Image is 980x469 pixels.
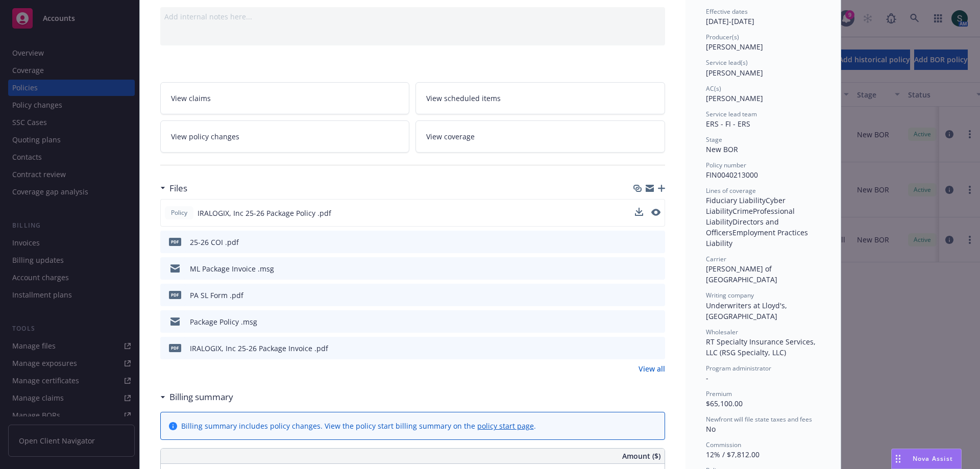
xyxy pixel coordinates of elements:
[706,424,716,434] span: No
[706,84,721,93] span: AC(s)
[706,415,812,424] span: Newfront will file state taxes and fees
[622,451,660,461] span: Amount ($)
[706,337,818,357] span: RT Specialty Insurance Services, LLC (RSG Specialty, LLC)
[706,161,746,169] span: Policy number
[706,399,743,408] span: $65,100.00
[160,390,233,404] div: Billing summary
[635,237,644,248] button: download file
[169,208,189,217] span: Policy
[706,364,771,373] span: Program administrator
[706,440,741,449] span: Commission
[706,228,810,248] span: Employment Practices Liability
[706,144,738,154] span: New BOR
[181,421,536,431] div: Billing summary includes policy changes. View the policy start billing summary on the .
[706,7,748,16] span: Effective dates
[635,208,643,216] button: download file
[652,290,661,301] button: preview file
[891,449,962,469] button: Nova Assist
[706,119,750,129] span: ERS - FI - ERS
[635,290,644,301] button: download file
[892,449,904,468] div: Drag to move
[706,68,763,78] span: [PERSON_NAME]
[190,316,257,327] div: Package Policy .msg
[169,291,181,299] span: pdf
[190,290,243,301] div: PA SL Form .pdf
[706,389,732,398] span: Premium
[732,206,753,216] span: Crime
[706,33,739,41] span: Producer(s)
[706,301,789,321] span: Underwriters at Lloyd's, [GEOGRAPHIC_DATA]
[169,344,181,352] span: pdf
[652,343,661,354] button: preview file
[477,421,534,431] a: policy start page
[706,450,759,459] span: 12% / $7,812.00
[706,373,708,383] span: -
[706,255,726,263] span: Carrier
[706,110,757,118] span: Service lead team
[198,208,331,218] span: IRALOGIX, Inc 25-26 Package Policy .pdf
[190,237,239,248] div: 25-26 COI .pdf
[160,182,187,195] div: Files
[190,343,328,354] div: IRALOGIX, Inc 25-26 Package Invoice .pdf
[706,170,758,180] span: FIN0040213000
[706,206,797,227] span: Professional Liability
[164,11,661,22] div: Add internal notes here...
[706,135,722,144] span: Stage
[426,93,501,104] span: View scheduled items
[160,120,410,153] a: View policy changes
[190,263,274,274] div: ML Package Invoice .msg
[706,42,763,52] span: [PERSON_NAME]
[426,131,475,142] span: View coverage
[652,237,661,248] button: preview file
[169,390,233,404] h3: Billing summary
[169,182,187,195] h3: Files
[415,120,665,153] a: View coverage
[706,328,738,336] span: Wholesaler
[171,131,239,142] span: View policy changes
[635,263,644,274] button: download file
[160,82,410,114] a: View claims
[415,82,665,114] a: View scheduled items
[652,263,661,274] button: preview file
[651,209,660,216] button: preview file
[169,238,181,245] span: pdf
[913,454,953,463] span: Nova Assist
[706,93,763,103] span: [PERSON_NAME]
[706,291,754,300] span: Writing company
[171,93,211,104] span: View claims
[706,217,781,237] span: Directors and Officers
[706,195,788,216] span: Cyber Liability
[639,363,665,374] a: View all
[635,208,643,218] button: download file
[652,316,661,327] button: preview file
[706,58,748,67] span: Service lead(s)
[651,208,660,218] button: preview file
[635,316,644,327] button: download file
[706,264,777,284] span: [PERSON_NAME] of [GEOGRAPHIC_DATA]
[635,343,644,354] button: download file
[706,7,820,27] div: [DATE] - [DATE]
[706,195,766,205] span: Fiduciary Liability
[706,186,756,195] span: Lines of coverage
